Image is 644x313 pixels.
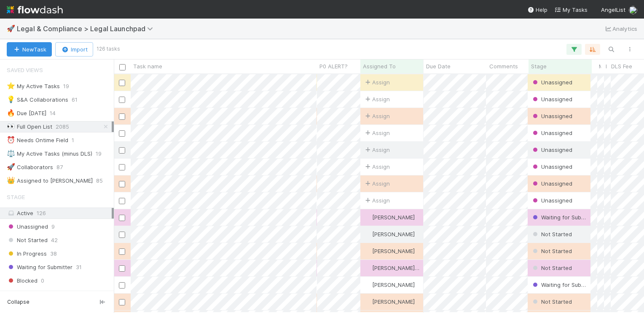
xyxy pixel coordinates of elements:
span: Unassigned [7,221,48,232]
input: Toggle Row Selected [119,282,125,289]
div: Needs Ontime Field [7,135,68,146]
div: Unassigned [531,95,572,103]
span: Waiting for Submitter [7,262,72,273]
small: 126 tasks [97,45,120,53]
input: Toggle Row Selected [119,130,125,137]
button: Import [55,42,93,57]
div: My Active Tasks (minus DLS) [7,148,92,159]
span: Unassigned [531,197,572,204]
span: Assign [364,196,390,205]
img: avatar_9b18377c-2ab8-4698-9af2-31fe0779603e.png [364,231,371,237]
input: Toggle Row Selected [119,181,125,187]
span: 61 [72,94,78,105]
input: Toggle Row Selected [119,80,125,86]
span: Legal & Compliance > Legal Launchpad [17,24,157,33]
span: AngelList [601,6,625,13]
span: 💡 [7,96,15,103]
span: Not Started [531,264,572,271]
input: Toggle Row Selected [119,299,125,305]
input: Toggle Row Selected [119,215,125,221]
div: Assign [364,112,390,120]
div: Not Started [531,297,572,306]
span: ⭐ [7,82,15,89]
span: Legal Debt [7,289,46,300]
span: Matter Type [599,62,601,70]
span: Unassigned [531,146,572,153]
div: Due [DATE] [7,108,46,119]
span: DLS Fee [611,62,632,70]
img: avatar_0b1dbcb8-f701-47e0-85bc-d79ccc0efe6c.png [364,214,371,221]
span: Unassigned [531,96,572,103]
div: Collaborators [7,162,53,173]
div: Not Started [531,247,572,255]
span: ⚖️ [7,150,15,157]
span: 85 [96,175,103,186]
div: Not Started [531,230,572,238]
span: Task name [133,62,162,70]
div: [PERSON_NAME] [364,247,415,255]
img: avatar_cd087ddc-540b-4a45-9726-71183506ed6a.png [364,298,371,305]
div: S&A Collaborations [7,94,68,105]
input: Toggle Row Selected [119,265,125,272]
span: Unassigned [531,163,572,170]
div: Unassigned [531,162,572,171]
div: Assign [364,162,390,171]
span: Waiting for Submitter [531,281,597,288]
div: Help [527,5,547,14]
span: 19 [96,148,102,159]
img: logo-inverted-e16ddd16eac7371096b0.svg [7,3,63,17]
span: [PERSON_NAME] [372,231,415,237]
span: 👀 [7,123,15,130]
img: avatar_0b1dbcb8-f701-47e0-85bc-d79ccc0efe6c.png [629,6,637,14]
span: 👑 [7,177,15,184]
input: Toggle Row Selected [119,198,125,204]
a: My Tasks [554,5,588,14]
div: Waiting for Submitter [531,213,587,221]
span: Assign [364,95,390,103]
div: Assigned to [PERSON_NAME] [7,175,93,186]
span: Unassigned [531,113,572,119]
span: Not Started [531,231,572,237]
div: Unassigned [531,78,572,86]
span: Stage [7,189,25,205]
span: Due Date [426,62,451,70]
span: Blocked [7,275,38,286]
span: ⏰ [7,136,15,143]
span: 🚀 [7,163,15,170]
span: 1 [72,135,74,146]
span: 42 [51,235,58,246]
div: [PERSON_NAME] [364,213,415,221]
a: Analytics [604,24,637,34]
span: Assign [364,179,390,188]
span: 87 [56,162,63,173]
span: Waiting for Submitter [531,214,597,221]
div: Assign [364,146,390,154]
span: 31 [76,262,82,273]
div: Waiting for Submitter [531,281,587,289]
span: [PERSON_NAME] [372,248,415,254]
img: avatar_b5be9b1b-4537-4870-b8e7-50cc2287641b.png [364,281,371,288]
img: avatar_4038989c-07b2-403a-8eae-aaaab2974011.png [364,264,371,271]
span: In Progress [7,248,47,259]
div: [PERSON_NAME] Bridge [364,264,419,272]
span: 9 [51,221,55,232]
div: Unassigned [531,129,572,137]
span: Unassigned [531,79,572,86]
span: [PERSON_NAME] [372,214,415,221]
span: Not Started [531,298,572,305]
div: My Active Tasks [7,81,60,92]
span: Legal Services Category [606,62,606,70]
span: Assigned To [363,62,396,70]
span: 🔥 [7,109,15,116]
span: Saved Views [7,62,43,78]
input: Toggle All Rows Selected [119,64,126,70]
span: Assign [364,129,390,137]
div: [PERSON_NAME] [364,297,415,306]
span: Not Started [531,248,572,254]
span: Collapse [7,298,30,306]
input: Toggle Row Selected [119,113,125,120]
span: My Tasks [554,6,588,13]
span: [PERSON_NAME] [372,298,415,305]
